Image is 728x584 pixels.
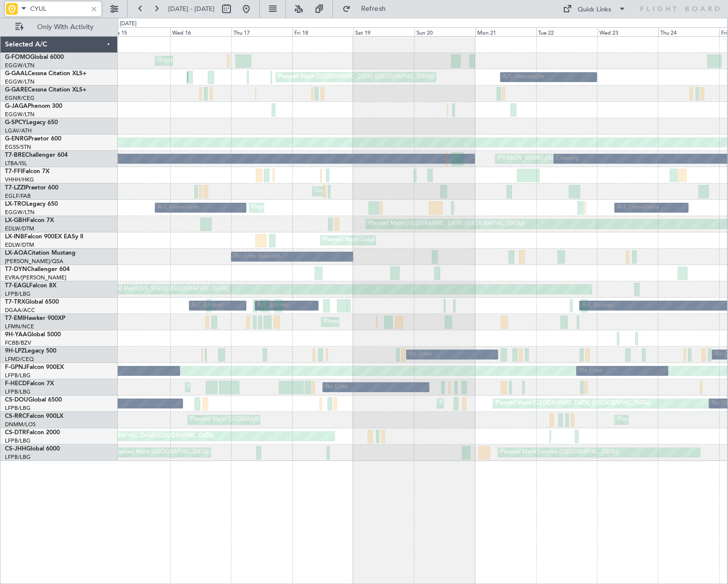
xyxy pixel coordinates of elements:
div: Planned Maint [GEOGRAPHIC_DATA] ([GEOGRAPHIC_DATA]) [278,70,434,85]
div: Sun 20 [414,27,475,36]
div: Planned Maint London ([GEOGRAPHIC_DATA]) [500,445,619,460]
a: T7-DYNChallenger 604 [5,267,70,272]
span: CS-JHH [5,446,26,452]
div: A/C Booked [582,298,613,313]
div: Wed 23 [597,27,658,36]
div: Thu 17 [231,27,292,36]
a: CS-DTRFalcon 2000 [5,430,60,436]
a: LFPB/LBG [5,437,31,445]
span: T7-FFI [5,169,22,175]
a: EVRA/[PERSON_NAME] [5,274,66,281]
a: 9H-YAAGlobal 5000 [5,332,61,338]
div: Unplanned Maint [GEOGRAPHIC_DATA] ([GEOGRAPHIC_DATA]) [315,184,478,199]
span: G-FOMO [5,54,30,60]
a: LFPB/LBG [5,290,31,298]
a: F-GPNJFalcon 900EX [5,364,64,370]
a: FCBB/BZV [5,339,31,347]
div: Thu 24 [658,27,719,36]
span: T7-EAGL [5,283,29,289]
span: 9H-YAA [5,332,27,338]
div: [PERSON_NAME] ([GEOGRAPHIC_DATA][PERSON_NAME]) [498,151,649,166]
a: DGAA/ACC [5,307,35,314]
a: [PERSON_NAME]/QSA [5,258,63,265]
a: EGGW/LTN [5,62,35,69]
a: LFPB/LBG [5,372,31,379]
div: Unplanned Maint [GEOGRAPHIC_DATA] ([GEOGRAPHIC_DATA]) [107,445,270,460]
a: G-JAGAPhenom 300 [5,103,62,109]
div: No Crew [325,380,348,395]
div: Planned Maint Dubai (Al Maktoum Intl) [323,233,420,248]
a: EGGW/LTN [5,78,35,86]
span: LX-INB [5,234,24,240]
div: Sat 19 [353,27,414,36]
span: [DATE] - [DATE] [168,4,215,13]
a: LFMN/NCE [5,323,34,330]
a: LFPB/LBG [5,453,31,461]
a: CS-DOUGlobal 6500 [5,397,62,403]
span: LX-TRO [5,201,26,207]
span: Refresh [353,5,394,12]
div: [DATE] [120,20,136,28]
div: Unplanned Maint [US_STATE] ([GEOGRAPHIC_DATA]) [158,53,292,68]
span: G-JAGA [5,103,28,109]
div: Planned Maint [PERSON_NAME] [324,314,407,329]
div: No Crew [409,347,432,362]
span: T7-BRE [5,152,25,158]
a: LFPB/LBG [5,404,31,412]
a: LX-AOACitation Mustang [5,250,76,256]
span: CS-DOU [5,397,28,403]
a: F-HECDFalcon 7X [5,381,54,387]
div: Planned Maint [GEOGRAPHIC_DATA] ([GEOGRAPHIC_DATA]) [440,396,595,411]
span: G-GARE [5,87,28,93]
span: G-SPCY [5,120,26,126]
span: 9H-LPZ [5,348,25,354]
a: T7-BREChallenger 604 [5,152,68,158]
a: LX-TROLegacy 650 [5,201,58,207]
a: LX-GBHFalcon 7X [5,218,54,224]
a: EDLW/DTM [5,225,34,232]
div: AOG Maint [GEOGRAPHIC_DATA]-[GEOGRAPHIC_DATA] [69,429,214,444]
span: LX-GBH [5,218,27,224]
a: EGSS/STN [5,143,31,151]
a: EGLF/FAB [5,192,31,200]
div: A/C Unavailable [503,70,544,85]
a: T7-LZZIPraetor 600 [5,185,58,191]
a: T7-EMIHawker 900XP [5,315,65,321]
a: 9H-LPZLegacy 500 [5,348,56,354]
a: EGGW/LTN [5,209,35,216]
div: A/C Unavailable [617,200,658,215]
a: VHHH/HKG [5,176,34,183]
div: Cleaning [556,151,579,166]
div: No Crew Sabadell [234,249,280,264]
div: Unplanned Maint Dusseldorf [252,200,323,215]
a: EGGW/LTN [5,111,35,118]
span: F-GPNJ [5,364,26,370]
span: T7-EMI [5,315,24,321]
a: G-ENRGPraetor 600 [5,136,61,142]
button: Only With Activity [11,19,107,35]
a: T7-EAGLFalcon 8X [5,283,56,289]
span: Only With Activity [26,24,104,31]
a: CS-JHHGlobal 6000 [5,446,60,452]
a: G-FOMOGlobal 6000 [5,54,64,60]
span: G-GAAL [5,71,28,77]
span: CS-RRC [5,413,26,419]
div: Tue 22 [536,27,597,36]
div: Planned Maint [GEOGRAPHIC_DATA] ([GEOGRAPHIC_DATA]) [190,412,346,427]
a: G-GARECessna Citation XLS+ [5,87,87,93]
span: LX-AOA [5,250,28,256]
a: G-SPCYLegacy 650 [5,120,58,126]
a: CS-RRCFalcon 900LX [5,413,63,419]
div: Planned Maint [US_STATE] ([GEOGRAPHIC_DATA]) [102,282,229,297]
div: Planned Maint [GEOGRAPHIC_DATA] ([GEOGRAPHIC_DATA]) [496,396,651,411]
span: T7-LZZI [5,185,25,191]
div: No Crew [579,363,602,378]
a: EGNR/CEG [5,94,35,102]
div: Quick Links [578,5,611,15]
span: T7-TRX [5,299,25,305]
div: A/C Unavailable [158,200,199,215]
button: Quick Links [558,1,631,17]
span: T7-DYN [5,267,27,272]
a: LX-INBFalcon 900EX EASy II [5,234,83,240]
div: Planned Maint [GEOGRAPHIC_DATA] ([GEOGRAPHIC_DATA]) [188,380,344,395]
